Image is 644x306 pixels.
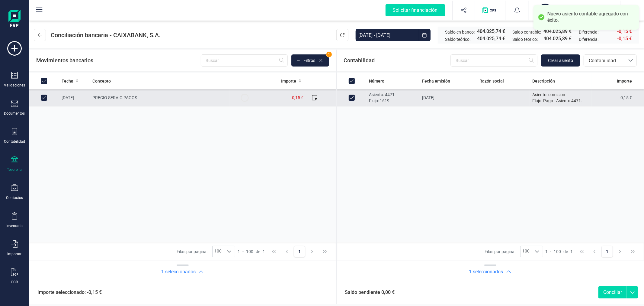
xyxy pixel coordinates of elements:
[294,246,305,257] button: Page 1
[256,249,260,255] span: de
[246,249,253,255] span: 100
[326,52,332,57] span: 1
[564,249,568,255] span: de
[306,246,318,257] button: Next Page
[7,167,22,172] div: Tesorería
[4,83,25,88] div: Validaciones
[62,78,73,84] span: Fecha
[386,4,445,16] div: Solicitar financiación
[11,280,18,285] div: OCR
[532,98,589,104] p: Flujo: Pago - Asiento 4471.
[369,92,418,98] p: Asiento: 4471
[201,54,288,67] input: Buscar
[369,78,385,84] span: Número
[539,4,552,17] div: AY
[521,246,531,257] span: 100
[304,57,316,63] span: Filtros
[512,29,541,35] span: Saldo contable:
[338,289,395,296] span: Saldo pendiente 0,00 €
[281,246,293,257] button: Previous Page
[238,249,265,255] div: -
[512,36,538,42] span: Saldo teórico:
[4,139,25,144] div: Contabilidad
[450,54,537,67] input: Buscar
[4,111,25,116] div: Documentos
[349,95,355,101] div: Row Unselected cf79dbcd-e224-42fc-ab6d-fc8c47a22af8
[480,78,504,84] span: Razón social
[586,57,623,64] span: Contabilidad
[263,249,265,255] span: 1
[213,246,223,257] span: 100
[617,28,632,35] span: -0,15 €
[591,89,644,106] td: 0,15 €
[477,28,505,35] span: 404.025,74 €
[8,10,21,29] img: Logo Finanedi
[51,31,161,39] span: Conciliación bancaria - CAIXABANK, S.A.
[30,289,102,296] span: Importe seleccionado: -0,15 €
[418,29,431,41] button: Choose Date
[627,246,639,257] button: Last Page
[177,246,235,257] div: Filas por página:
[617,78,632,84] span: Importe
[579,36,598,42] span: Diferencia:
[543,28,572,35] span: 404.025,89 €
[614,246,626,257] button: Next Page
[41,78,47,84] div: All items selected
[291,54,329,67] button: Filtros
[601,246,613,257] button: Page 1
[532,78,555,84] span: Descripción
[59,89,90,106] td: [DATE]
[92,95,137,100] span: PRECIO SERVIC.PAGOS
[369,98,418,104] p: Flujo: 1619
[161,268,196,275] h2: 1 seleccionados
[477,35,505,42] span: 404.025,74 €
[41,95,47,101] div: Row Unselected 511ce473-233c-42f0-a7a6-a4cad1b4729c
[485,246,543,257] div: Filas por página:
[479,1,502,20] button: Logo de OPS
[291,95,304,100] span: -0,15 €
[422,78,450,84] span: Fecha emisión
[598,286,627,298] button: Conciliar
[36,56,93,65] span: Movimientos bancarios
[536,1,614,20] button: AYAYNAT HOTELES SLXEVI MARCH WOLTÉS
[420,89,477,106] td: [DATE]
[617,35,632,42] span: -0,15 €
[445,36,470,42] span: Saldo teórico:
[349,78,355,84] div: All items selected
[92,78,111,84] span: Concepto
[469,268,503,275] h2: 1 seleccionados
[268,246,280,257] button: First Page
[319,246,331,257] button: Last Page
[532,92,589,98] p: Asiento: comision
[482,7,498,13] img: Logo de OPS
[576,246,588,257] button: First Page
[571,249,573,255] span: 1
[344,56,375,65] span: Contabilidad
[547,11,635,24] div: Nuevo asiento contable agregado con éxito.
[6,223,23,228] div: Inventario
[8,252,22,256] div: Importar
[477,89,530,106] td: -
[554,249,561,255] span: 100
[543,35,572,42] span: 404.025,89 €
[546,249,573,255] div: -
[548,57,573,63] span: Crear asiento
[546,249,548,255] span: 1
[579,29,598,35] span: Diferencia:
[445,29,475,35] span: Saldo en banco:
[541,54,580,67] button: Crear asiento
[378,1,452,20] button: Solicitar financiación
[281,78,296,84] span: Importe
[6,195,23,200] div: Contactos
[238,249,240,255] span: 1
[589,246,600,257] button: Previous Page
